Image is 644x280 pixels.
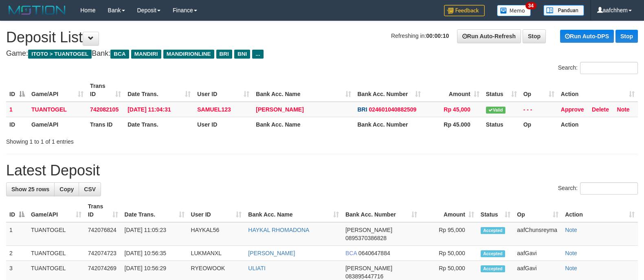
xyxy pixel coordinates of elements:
img: Feedback.jpg [444,5,485,16]
a: HAYKAL RHOMADONA [248,227,309,233]
img: Button%20Memo.svg [497,5,531,16]
a: Run Auto-DPS [560,30,614,43]
h1: Latest Deposit [6,162,638,179]
label: Search: [558,62,638,74]
th: ID [6,117,28,132]
img: panduan.png [543,5,584,16]
td: 742074723 [85,246,121,261]
a: Copy [54,182,79,196]
td: [DATE] 11:05:23 [121,222,188,246]
span: Copy 083895447716 to clipboard [345,273,383,280]
th: Op: activate to sort column ascending [520,79,558,102]
th: Op [520,117,558,132]
th: Trans ID: activate to sort column ascending [85,199,121,222]
th: Trans ID [87,117,124,132]
span: [PERSON_NAME] [345,265,392,271]
a: Delete [592,106,609,113]
th: Status: activate to sort column ascending [483,79,520,102]
th: Bank Acc. Number: activate to sort column ascending [342,199,420,222]
td: HAYKAL56 [188,222,245,246]
td: 1 [6,222,28,246]
td: TUANTOGEL [28,102,87,117]
th: Bank Acc. Name: activate to sort column ascending [245,199,342,222]
th: User ID: activate to sort column ascending [188,199,245,222]
h1: Deposit List [6,29,638,46]
td: 1 [6,102,28,117]
span: [PERSON_NAME] [345,227,392,233]
td: 2 [6,246,28,261]
span: Accepted [481,250,505,257]
span: Copy 0895370386828 to clipboard [345,235,387,241]
span: ... [252,50,263,59]
span: 34 [525,2,536,9]
td: LUKMANXL [188,246,245,261]
th: Date Trans. [124,117,194,132]
th: ID: activate to sort column descending [6,199,28,222]
a: Stop [523,29,546,43]
td: aafGavi [514,246,562,261]
span: Accepted [481,265,505,272]
th: Status: activate to sort column ascending [477,199,514,222]
div: Showing 1 to 1 of 1 entries [6,134,262,146]
span: Show 25 rows [11,186,49,192]
a: Show 25 rows [6,182,55,196]
a: [PERSON_NAME] [256,106,303,113]
td: - - - [520,102,558,117]
label: Search: [558,182,638,195]
th: User ID: activate to sort column ascending [194,79,253,102]
th: Game/API: activate to sort column ascending [28,79,87,102]
td: [DATE] 10:56:35 [121,246,188,261]
span: Refreshing in: [391,33,449,39]
span: Copy [59,186,74,192]
th: Trans ID: activate to sort column ascending [87,79,124,102]
span: Copy 024601040882509 to clipboard [369,106,417,113]
td: Rp 95,000 [420,222,477,246]
span: BNI [234,50,250,59]
th: User ID [194,117,253,132]
td: Rp 50,000 [420,246,477,261]
th: Status [483,117,520,132]
span: SAMUEL123 [197,106,231,113]
a: Run Auto-Refresh [457,29,521,43]
span: CSV [84,186,96,192]
a: Note [565,265,577,271]
a: Approve [561,106,584,113]
span: MANDIRI [131,50,161,59]
img: MOTION_logo.png [6,4,68,16]
a: Stop [615,30,638,43]
a: ULIATI [248,265,266,271]
strong: 00:00:10 [426,33,449,39]
span: BCA [345,250,357,256]
a: CSV [79,182,101,196]
span: Valid transaction [486,107,506,114]
span: Copy 0640647884 to clipboard [358,250,390,256]
th: Bank Acc. Name [253,117,354,132]
input: Search: [580,182,638,195]
span: MANDIRIONLINE [163,50,214,59]
span: ITOTO > TUANTOGEL [28,50,92,59]
td: aafChunsreyma [514,222,562,246]
span: Accepted [481,227,505,234]
td: 742076824 [85,222,121,246]
th: Game/API [28,117,87,132]
th: Op: activate to sort column ascending [514,199,562,222]
span: [DATE] 11:04:31 [127,106,171,113]
a: [PERSON_NAME] [248,250,295,256]
span: BRI [216,50,232,59]
th: Game/API: activate to sort column ascending [28,199,85,222]
th: Amount: activate to sort column ascending [424,79,483,102]
td: TUANTOGEL [28,246,85,261]
span: BCA [110,50,129,59]
th: Bank Acc. Name: activate to sort column ascending [253,79,354,102]
a: Note [617,106,630,113]
th: ID: activate to sort column descending [6,79,28,102]
span: 742082105 [90,106,119,113]
span: Rp 45,000 [444,106,470,113]
td: TUANTOGEL [28,222,85,246]
input: Search: [580,62,638,74]
a: Note [565,227,577,233]
th: Action [558,117,638,132]
h4: Game: Bank: [6,50,638,58]
th: Bank Acc. Number [354,117,424,132]
th: Rp 45.000 [424,117,483,132]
